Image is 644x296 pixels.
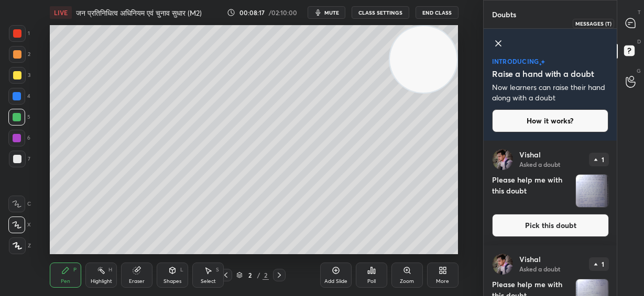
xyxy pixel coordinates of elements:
[573,19,614,28] div: Messages (T)
[129,279,145,284] div: Eraser
[201,279,216,284] div: Select
[492,254,513,275] img: 9be2d43c2b92443598b499be43299d96.jpg
[492,174,571,208] h4: Please help me with this doubt
[637,38,641,45] p: D
[492,149,513,170] img: 9be2d43c2b92443598b499be43299d96.jpg
[324,9,339,16] span: mute
[180,267,183,272] div: L
[638,8,641,16] p: T
[576,175,608,207] img: 1759311528DZ8Q9E.JPEG
[352,6,409,19] button: CLASS SETTINGS
[73,267,77,272] div: P
[8,88,30,105] div: 4
[61,279,70,284] div: Pen
[8,217,31,233] div: X
[76,8,202,18] h4: जन प्रतिनिधित्व अधिनियम एवं चुनाव सुधार (M2)
[216,267,219,272] div: S
[602,261,604,267] p: 1
[484,1,525,28] p: Doubts
[8,130,30,146] div: 6
[263,270,269,280] div: 2
[9,25,30,42] div: 1
[9,67,30,84] div: 3
[492,109,608,132] button: How it works?
[9,237,31,254] div: Z
[492,82,608,103] p: Now learners can raise their hand along with a doubt
[519,160,560,168] p: Asked a doubt
[519,265,560,273] p: Asked a doubt
[519,151,541,159] p: Vishal
[436,279,449,284] div: More
[245,272,255,278] div: 2
[9,46,30,63] div: 2
[541,60,545,64] img: large-star.026637fe.svg
[324,279,347,284] div: Add Slide
[108,267,112,272] div: H
[8,196,31,212] div: C
[367,279,376,284] div: Poll
[257,272,260,278] div: /
[492,214,609,237] button: Pick this doubt
[163,279,181,284] div: Shapes
[400,279,414,284] div: Zoom
[50,6,72,19] div: LIVE
[637,67,641,75] p: G
[492,67,594,80] h5: Raise a hand with a doubt
[602,156,604,163] p: 1
[416,6,459,19] button: End Class
[8,109,30,126] div: 5
[9,151,30,167] div: 7
[519,255,541,264] p: Vishal
[91,279,112,284] div: Highlight
[539,63,542,66] img: small-star.76a44327.svg
[308,6,345,19] button: mute
[492,58,539,64] p: introducing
